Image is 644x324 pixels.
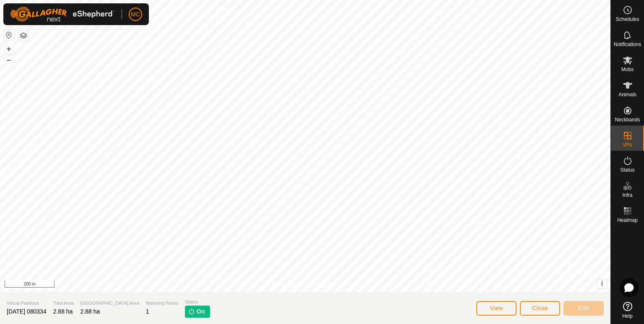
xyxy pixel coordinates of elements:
button: Edit [563,301,604,316]
button: i [597,279,607,288]
a: Help [611,298,644,322]
img: Gallagher Logo [10,7,115,22]
span: Help [622,314,633,319]
span: Close [532,305,548,311]
button: + [4,44,14,54]
span: VPs [623,142,632,147]
span: Neckbands [615,117,640,122]
span: On [197,307,205,316]
span: [DATE] 080334 [7,308,47,315]
span: Schedules [615,17,639,22]
span: Notifications [614,42,641,47]
button: Map Layers [18,31,29,41]
span: Edit [578,305,589,311]
span: Status [185,298,210,306]
button: View [476,301,517,316]
span: Animals [618,92,636,97]
a: Privacy Policy [272,281,304,289]
span: i [601,280,603,287]
span: 2.88 ha [53,308,73,315]
span: Mobs [621,67,634,72]
button: – [4,55,14,65]
span: [GEOGRAPHIC_DATA] Area [80,300,139,307]
span: Infra [622,193,632,198]
span: Heatmap [617,218,638,223]
span: MC [131,10,140,19]
a: Contact Us [314,281,338,289]
span: Virtual Paddock [7,300,47,307]
span: Total Area [53,300,74,307]
span: Status [620,167,634,172]
button: Close [520,301,560,316]
img: turn-on [188,308,195,315]
button: Reset Map [4,30,14,40]
span: 1 [146,308,149,315]
span: View [490,305,503,311]
span: 2.88 ha [80,308,100,315]
span: Watering Points [146,300,178,307]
